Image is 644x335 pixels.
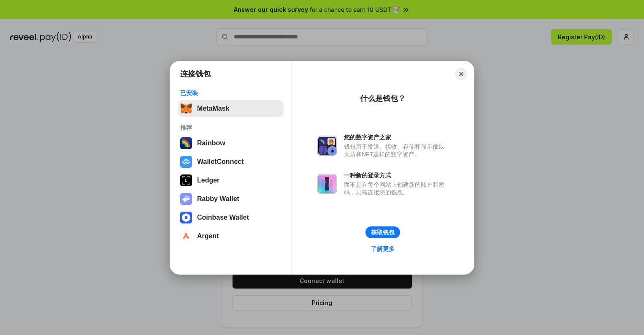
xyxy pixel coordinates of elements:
div: Rabby Wallet [197,195,239,203]
img: svg+xml,%3Csvg%20xmlns%3D%22http%3A%2F%2Fwww.w3.org%2F2000%2Fsvg%22%20fill%3D%22none%22%20viewBox... [317,174,337,194]
h1: 连接钱包 [180,69,211,79]
img: svg+xml,%3Csvg%20width%3D%22120%22%20height%3D%22120%22%20viewBox%3D%220%200%20120%20120%22%20fil... [180,137,192,149]
div: Argent [197,232,219,240]
img: svg+xml,%3Csvg%20xmlns%3D%22http%3A%2F%2Fwww.w3.org%2F2000%2Fsvg%22%20fill%3D%22none%22%20viewBox... [180,193,192,205]
button: 获取钱包 [365,226,400,238]
div: 什么是钱包？ [360,93,406,103]
div: 钱包用于发送、接收、存储和显示像以太坊和NFT这样的数字资产。 [344,143,449,158]
button: Close [455,68,467,80]
button: Ledger [178,172,284,189]
div: 获取钱包 [371,229,395,236]
button: Rainbow [178,135,284,152]
div: 您的数字资产之家 [344,133,449,141]
img: svg+xml,%3Csvg%20xmlns%3D%22http%3A%2F%2Fwww.w3.org%2F2000%2Fsvg%22%20fill%3D%22none%22%20viewBox... [317,136,337,156]
img: svg+xml,%3Csvg%20width%3D%2228%22%20height%3D%2228%22%20viewBox%3D%220%200%2028%2028%22%20fill%3D... [180,212,192,223]
button: Argent [178,228,284,245]
button: MetaMask [178,100,284,117]
img: svg+xml,%3Csvg%20xmlns%3D%22http%3A%2F%2Fwww.w3.org%2F2000%2Fsvg%22%20width%3D%2228%22%20height%3... [180,174,192,186]
div: Ledger [197,177,219,184]
div: Coinbase Wallet [197,214,249,221]
div: 了解更多 [371,245,395,253]
div: WalletConnect [197,158,244,166]
button: Rabby Wallet [178,191,284,207]
img: svg+xml,%3Csvg%20width%3D%2228%22%20height%3D%2228%22%20viewBox%3D%220%200%2028%2028%22%20fill%3D... [180,230,192,242]
button: WalletConnect [178,153,284,170]
div: Rainbow [197,139,225,147]
div: 而不是在每个网站上创建新的账户和密码，只需连接您的钱包。 [344,181,449,196]
img: svg+xml,%3Csvg%20width%3D%2228%22%20height%3D%2228%22%20viewBox%3D%220%200%2028%2028%22%20fill%3D... [180,156,192,168]
img: svg+xml,%3Csvg%20fill%3D%22none%22%20height%3D%2233%22%20viewBox%3D%220%200%2035%2033%22%20width%... [180,103,192,114]
div: 推荐 [180,124,281,131]
a: 了解更多 [366,243,400,254]
div: 已安装 [180,89,281,97]
button: Coinbase Wallet [178,209,284,226]
div: 一种新的登录方式 [344,172,449,179]
div: MetaMask [197,105,229,112]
